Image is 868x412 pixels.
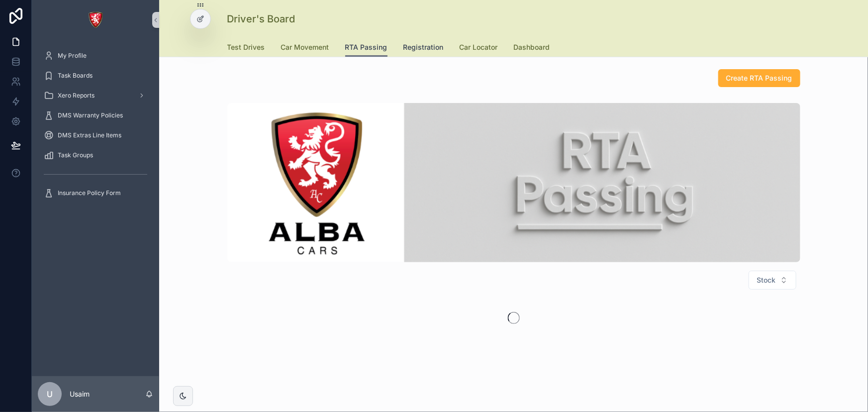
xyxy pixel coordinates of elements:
span: Dashboard [514,42,550,52]
a: My Profile [38,47,153,65]
span: Task Boards [58,72,93,80]
button: Select Button [749,271,796,290]
a: Test Drives [227,38,265,58]
a: Dashboard [514,38,550,58]
h1: Driver's Board [227,12,295,26]
span: DMS Extras Line Items [58,131,121,139]
div: scrollable content [32,40,159,215]
a: Task Boards [38,67,153,85]
button: Create RTA Passing [718,69,800,87]
p: Usaim [70,389,90,399]
span: Stock [757,275,776,285]
span: Insurance Policy Form [58,189,121,197]
span: U [47,388,53,400]
a: Task Groups [38,146,153,164]
span: Car Locator [460,42,498,52]
img: App logo [88,12,103,28]
span: Create RTA Passing [726,73,792,83]
a: Insurance Policy Form [38,184,153,202]
span: My Profile [58,52,87,60]
a: Registration [403,38,444,58]
a: Xero Reports [38,87,153,104]
span: Test Drives [227,42,265,52]
a: DMS Warranty Policies [38,106,153,124]
a: Car Movement [281,38,329,58]
span: DMS Warranty Policies [58,111,123,119]
span: Car Movement [281,42,329,52]
a: DMS Extras Line Items [38,126,153,144]
span: RTA Passing [345,42,387,52]
span: Registration [403,42,444,52]
a: Car Locator [460,38,498,58]
a: RTA Passing [345,38,387,57]
span: Xero Reports [58,92,95,100]
span: Task Groups [58,151,93,159]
